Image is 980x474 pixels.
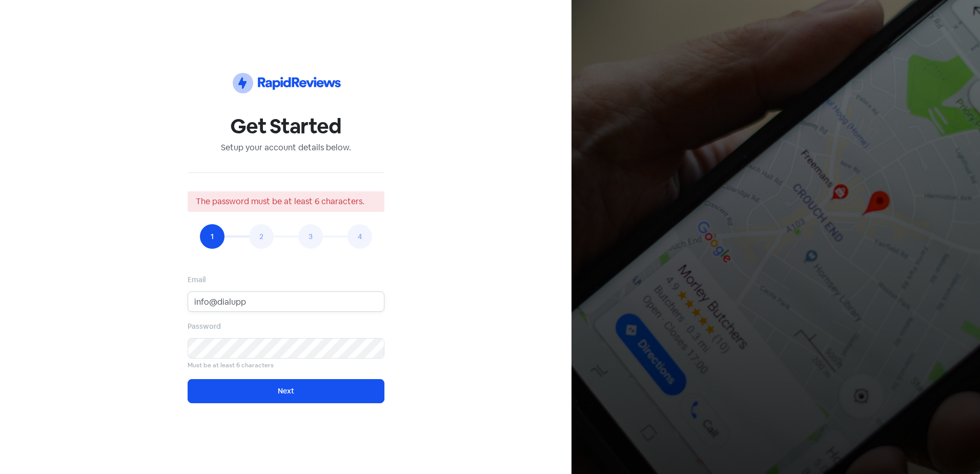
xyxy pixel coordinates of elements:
[221,142,351,153] span: Setup your account details below.
[188,191,384,212] div: The password must be at least 6 characters.
[200,224,224,249] a: 1
[348,224,372,249] a: 4
[188,321,221,332] label: Password
[249,224,274,249] a: 2
[188,379,384,403] button: Next
[298,224,323,249] a: 3
[188,291,384,312] input: Email Address
[188,361,274,370] small: Must be at least 6 characters
[188,274,206,285] label: Email
[188,114,384,139] h1: Get Started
